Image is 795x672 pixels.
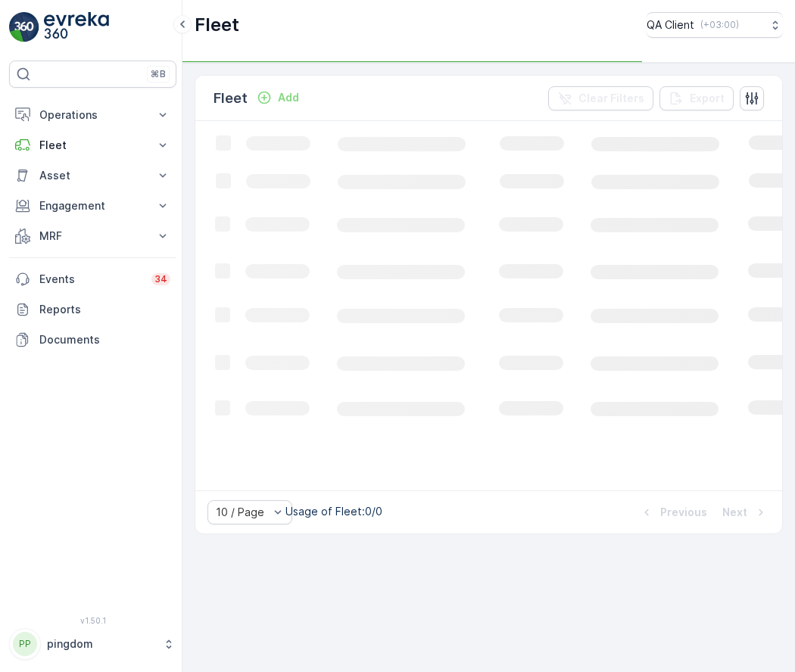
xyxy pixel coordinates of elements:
[154,273,167,285] p: 34
[44,12,109,42] img: logo_light-DOdMpM7g.png
[9,264,176,294] a: Events34
[647,17,694,33] p: QA Client
[39,198,146,213] p: Engagement
[47,636,155,652] p: pingdom
[659,86,734,110] button: Export
[251,89,305,107] button: Add
[9,160,176,191] button: Asset
[9,616,176,625] span: v 1.50.1
[13,632,37,656] div: PP
[638,503,709,521] button: Previous
[647,12,783,38] button: QA Client(+03:00)
[9,191,176,221] button: Engagement
[9,294,176,325] a: Reports
[9,325,176,355] a: Documents
[722,505,747,520] p: Next
[700,19,739,31] p: ( +03:00 )
[39,107,146,123] p: Operations
[278,90,299,105] p: Add
[721,503,770,521] button: Next
[39,229,146,244] p: MRF
[285,504,382,519] p: Usage of Fleet : 0/0
[214,88,248,109] p: Fleet
[690,91,725,106] p: Export
[9,100,176,130] button: Operations
[548,86,653,110] button: Clear Filters
[39,168,146,183] p: Asset
[39,138,146,153] p: Fleet
[195,13,239,37] p: Fleet
[9,628,176,660] button: PPpingdom
[9,130,176,160] button: Fleet
[9,12,39,42] img: logo
[39,302,170,317] p: Reports
[660,505,707,520] p: Previous
[578,91,644,106] p: Clear Filters
[9,221,176,251] button: MRF
[39,332,170,347] p: Documents
[151,68,166,80] p: ⌘B
[39,272,142,287] p: Events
